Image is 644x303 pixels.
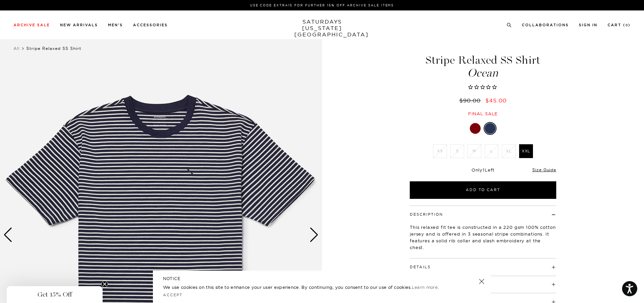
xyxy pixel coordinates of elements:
[410,265,431,269] button: Details
[532,167,556,172] a: Size Guide
[14,23,50,27] a: Archive Sale
[60,23,98,27] a: New Arrivals
[410,224,556,251] p: This relaxed fit tee is constructed in a 220 gsm 100% cotton jersey and is offered in 3 seasonal ...
[163,293,183,297] a: Accept
[409,84,557,91] span: Rated 0.0 out of 5 stars 0 reviews
[519,144,533,158] label: XXL
[133,23,168,27] a: Accessories
[625,24,628,27] small: 0
[14,46,20,51] a: All
[37,291,72,299] span: Get 15% Off
[410,181,556,199] button: Add to Cart
[608,23,630,27] a: Cart (0)
[410,167,556,173] div: Only Left
[483,167,485,173] span: 1
[310,228,319,242] div: Next slide
[579,23,597,27] a: Sign In
[101,281,108,287] button: Close teaser
[26,46,81,51] span: Stripe Relaxed SS Shirt
[459,97,483,104] del: $90.00
[7,286,103,303] div: Get 15% OffClose teaser
[409,55,557,79] h1: Stripe Relaxed SS Shirt
[410,213,443,216] button: Description
[409,67,557,79] span: Ocean
[163,276,481,282] h5: NOTICE
[16,3,628,8] p: Use Code EXTRA15 for Further 15% Off Archive Sale Items
[412,284,438,290] a: Learn more
[294,19,350,38] a: SATURDAYS[US_STATE][GEOGRAPHIC_DATA]
[108,23,123,27] a: Men's
[3,228,12,242] div: Previous slide
[409,111,557,117] div: Final sale
[163,284,457,291] p: We use cookies on this site to enhance your user experience. By continuing, you consent to our us...
[485,97,507,104] span: $45.00
[522,23,569,27] a: Collaborations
